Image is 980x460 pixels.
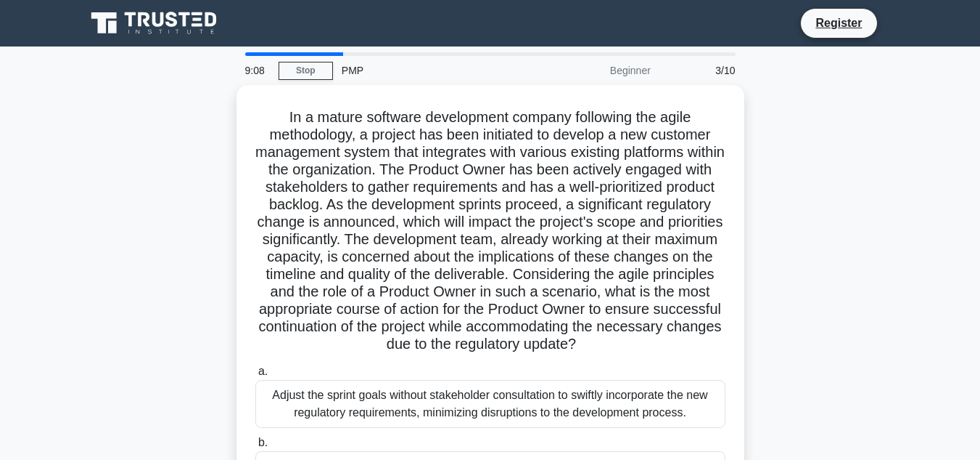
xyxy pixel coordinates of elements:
div: Adjust the sprint goals without stakeholder consultation to swiftly incorporate the new regulator... [255,380,725,428]
span: a. [258,365,268,377]
div: 3/10 [659,56,744,85]
div: Beginner [532,56,659,85]
a: Register [807,14,870,32]
h5: In a mature software development company following the agile methodology, a project has been init... [254,108,727,354]
div: 9:08 [236,56,279,85]
div: PMP [333,56,532,85]
a: Stop [279,62,333,80]
span: b. [258,436,268,448]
